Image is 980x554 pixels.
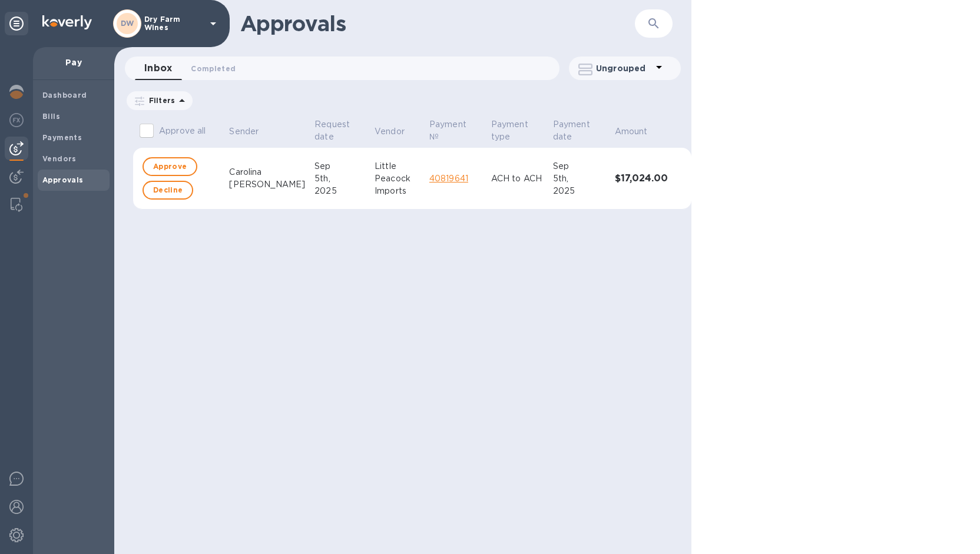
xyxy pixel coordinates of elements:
p: Vendor [375,125,405,138]
b: Dashboard [42,91,87,99]
p: Filters [144,95,175,105]
p: Sender [229,125,259,138]
span: Approve [153,160,187,174]
div: Unpin categories [5,12,28,35]
p: Payment date [553,118,590,143]
p: Approve all [159,125,206,137]
img: Foreign exchange [9,113,24,127]
div: [PERSON_NAME] [229,178,305,191]
h3: $17,024.00 [615,173,668,184]
div: Sep [314,160,365,172]
button: Approve [143,157,197,176]
a: 40819641 [429,174,468,183]
h1: Approvals [240,11,635,36]
b: Approvals [42,175,84,184]
span: Inbox [144,60,172,77]
p: Dry Farm Wines [144,15,203,32]
p: Amount [615,125,648,138]
div: Little [375,160,420,172]
div: Sep [553,160,605,172]
div: 2025 [314,185,365,197]
span: Request date [314,118,365,143]
div: Imports [375,185,420,197]
p: Payment type [491,118,528,143]
div: Carolina [229,166,305,178]
span: Payment date [553,118,605,143]
button: Decline [143,181,193,200]
img: Logo [42,15,92,29]
p: Ungrouped [596,62,652,74]
div: Peacock [375,172,420,185]
b: Vendors [42,154,77,163]
b: DW [121,19,134,28]
p: Pay [42,57,105,68]
p: Request date [314,118,350,143]
span: Payment type [491,118,544,143]
b: Bills [42,112,60,121]
b: Payments [42,133,82,142]
span: Decline [153,183,183,197]
div: 5th, [314,172,365,185]
div: 5th, [553,172,605,185]
p: ACH to ACH [491,172,544,185]
span: Vendor [375,125,420,138]
span: Payment № [429,118,482,143]
div: 2025 [553,185,605,197]
span: Sender [229,125,274,138]
span: Completed [191,62,236,75]
p: Payment № [429,118,466,143]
